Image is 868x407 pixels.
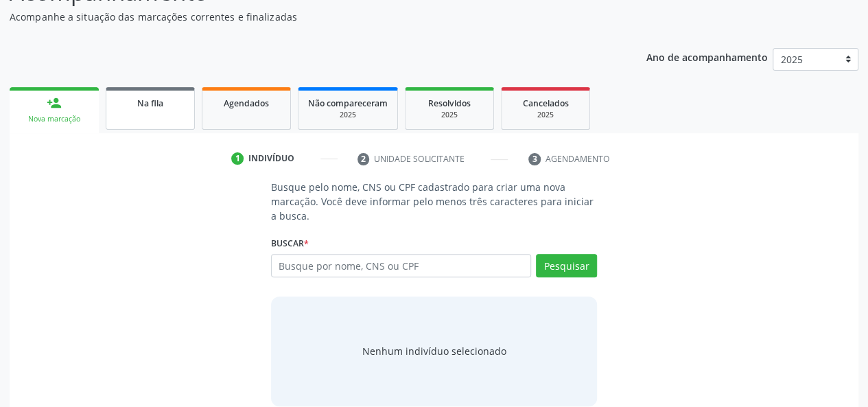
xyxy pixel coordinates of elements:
span: Não compareceram [308,97,388,109]
input: Busque por nome, CNS ou CPF [271,254,532,277]
span: Agendados [224,97,269,109]
div: 1 [231,152,244,165]
div: 2025 [511,110,580,120]
div: Nenhum indivíduo selecionado [362,344,506,358]
label: Buscar [271,233,309,254]
span: Na fila [137,97,163,109]
div: Indivíduo [248,152,294,165]
p: Acompanhe a situação das marcações correntes e finalizadas [10,10,604,24]
span: Resolvidos [428,97,471,109]
p: Ano de acompanhamento [646,48,768,65]
p: Busque pelo nome, CNS ou CPF cadastrado para criar uma nova marcação. Você deve informar pelo men... [271,180,598,223]
div: person_add [47,95,62,111]
div: 2025 [308,110,388,120]
button: Pesquisar [536,254,597,277]
div: 2025 [415,110,484,120]
div: Nova marcação [19,114,89,124]
span: Cancelados [523,97,569,109]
